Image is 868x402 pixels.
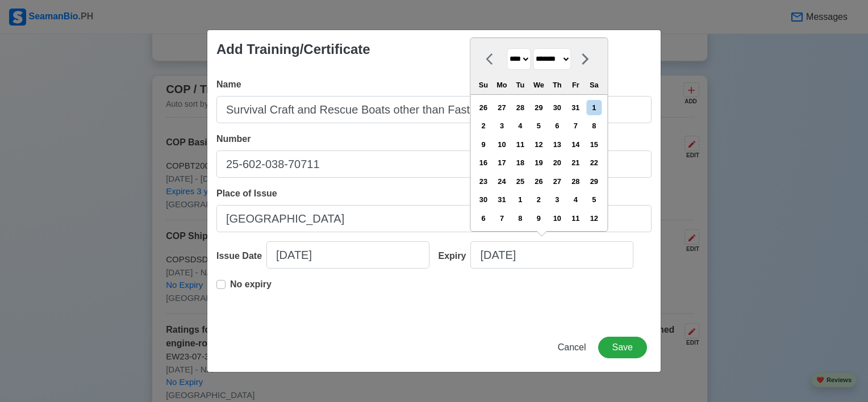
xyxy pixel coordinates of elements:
div: Choose Tuesday, January 11th, 2000 [512,137,528,152]
div: Choose Wednesday, January 12th, 2000 [531,137,546,152]
div: Issue Date [216,249,266,263]
div: Add Training/Certificate [216,39,370,60]
div: month 2000-01 [474,98,603,227]
div: Choose Thursday, February 3rd, 2000 [549,192,565,207]
div: Choose Monday, January 3rd, 2000 [494,118,510,133]
div: Choose Thursday, January 27th, 2000 [549,174,565,189]
div: Choose Monday, January 10th, 2000 [494,137,510,152]
div: Choose Tuesday, January 4th, 2000 [512,118,528,133]
div: Choose Friday, December 31st, 1999 [568,100,583,115]
div: Choose Saturday, January 15th, 2000 [586,137,602,152]
div: Choose Saturday, February 12th, 2000 [586,211,602,226]
p: No expiry [230,278,272,291]
div: Choose Wednesday, January 5th, 2000 [531,118,546,133]
div: Choose Thursday, January 20th, 2000 [549,155,565,170]
div: Choose Tuesday, January 18th, 2000 [512,155,528,170]
div: Choose Sunday, January 2nd, 2000 [475,118,491,133]
div: Choose Sunday, January 30th, 2000 [475,192,491,207]
div: Choose Friday, January 7th, 2000 [568,118,583,133]
input: Ex: Cebu City [216,205,652,232]
div: Choose Friday, January 21st, 2000 [568,155,583,170]
div: Choose Wednesday, January 19th, 2000 [531,155,546,170]
div: Choose Sunday, February 6th, 2000 [475,211,491,226]
input: Ex: COP1234567890W or NA [216,150,652,178]
div: Choose Sunday, December 26th, 1999 [475,100,491,115]
div: Choose Monday, January 31st, 2000 [494,192,510,207]
div: Choose Monday, December 27th, 1999 [494,100,510,115]
div: Choose Tuesday, February 1st, 2000 [512,192,528,207]
div: Choose Sunday, January 16th, 2000 [475,155,491,170]
div: Choose Thursday, January 6th, 2000 [549,118,565,133]
div: Choose Friday, February 11th, 2000 [568,211,583,226]
div: Choose Wednesday, January 26th, 2000 [531,174,546,189]
div: We [531,77,546,93]
div: Choose Monday, January 24th, 2000 [494,174,510,189]
div: Choose Saturday, February 5th, 2000 [586,192,602,207]
div: Choose Thursday, December 30th, 1999 [549,100,565,115]
div: Expiry [439,249,471,263]
div: Choose Thursday, January 13th, 2000 [549,137,565,152]
div: Choose Tuesday, January 25th, 2000 [512,174,528,189]
div: Choose Tuesday, December 28th, 1999 [512,100,528,115]
div: Choose Friday, January 28th, 2000 [568,174,583,189]
div: Choose Wednesday, February 9th, 2000 [531,211,546,226]
div: Choose Friday, February 4th, 2000 [568,192,583,207]
button: Cancel [550,337,594,358]
span: Name [216,79,241,89]
div: Choose Thursday, February 10th, 2000 [549,211,565,226]
span: Place of Issue [216,189,277,198]
div: Choose Monday, January 17th, 2000 [494,155,510,170]
div: Fr [568,77,583,93]
div: Choose Saturday, January 29th, 2000 [586,174,602,189]
span: Number [216,134,251,144]
div: Choose Sunday, January 23rd, 2000 [475,174,491,189]
input: Ex: COP Medical First Aid (VI/4) [216,96,652,123]
div: Th [549,77,565,93]
div: Choose Saturday, January 1st, 2000 [586,100,602,115]
div: Choose Monday, February 7th, 2000 [494,211,510,226]
div: Sa [586,77,602,93]
div: Choose Wednesday, December 29th, 1999 [531,100,546,115]
div: Su [475,77,491,93]
div: Choose Saturday, January 8th, 2000 [586,118,602,133]
div: Choose Friday, January 14th, 2000 [568,137,583,152]
div: Mo [494,77,510,93]
div: Choose Saturday, January 22nd, 2000 [586,155,602,170]
span: Cancel [558,342,586,352]
div: Choose Wednesday, February 2nd, 2000 [531,192,546,207]
div: Choose Sunday, January 9th, 2000 [475,137,491,152]
button: Save [598,337,647,358]
div: Tu [512,77,528,93]
div: Choose Tuesday, February 8th, 2000 [512,211,528,226]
